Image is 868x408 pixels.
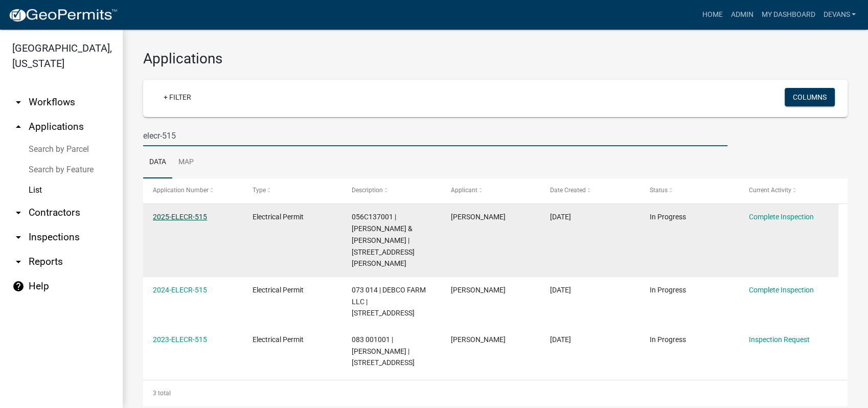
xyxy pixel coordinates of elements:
a: Home [698,5,726,25]
a: devans [819,5,860,25]
datatable-header-cell: Application Number [143,178,242,203]
i: arrow_drop_down [12,207,25,219]
span: 056C137001 | JOYNER EARVIN L JR & SABRINA M | 294 Thomas Drive [352,213,415,267]
a: Complete Inspection [749,286,814,294]
datatable-header-cell: Type [242,178,341,203]
i: help [12,280,25,292]
input: Search for applications [143,125,727,146]
span: 083 001001 | EVANS MICHAEL | 101 Waterside Dr [352,335,415,367]
i: arrow_drop_up [12,121,25,133]
span: Corey Dobbs [451,213,506,221]
span: In Progress [650,286,686,294]
a: 2023-ELECR-515 [153,335,207,344]
a: Admin [726,5,757,25]
h3: Applications [143,50,848,67]
button: Columns [785,88,835,106]
span: Current Activity [749,187,791,194]
a: 2024-ELECR-515 [153,286,207,294]
span: Electrical Permit [252,335,303,344]
span: In Progress [650,335,686,344]
i: arrow_drop_down [12,256,25,268]
a: Map [172,146,200,179]
span: 10/03/2023 [550,335,571,344]
span: Date Created [550,187,586,194]
span: Type [252,187,265,194]
datatable-header-cell: Status [639,178,739,203]
span: 073 014 | DEBCO FARM LLC | 800 Lower Harmony Rd [352,286,426,318]
a: My Dashboard [757,5,819,25]
a: 2025-ELECR-515 [153,213,207,221]
a: Inspection Request [749,335,810,344]
datatable-header-cell: Description [342,178,441,203]
span: Joey Pyles [451,335,506,344]
span: In Progress [650,213,686,221]
span: 09/11/2025 [550,213,571,221]
a: Data [143,146,172,179]
datatable-header-cell: Current Activity [739,178,838,203]
span: 11/05/2024 [550,286,571,294]
span: Status [650,187,668,194]
i: arrow_drop_down [12,96,25,108]
span: Application Number [153,187,209,194]
div: 3 total [143,380,848,406]
span: Electrical Permit [252,213,303,221]
datatable-header-cell: Date Created [540,178,639,203]
span: Jeff Clough [451,286,506,294]
span: Applicant [451,187,477,194]
span: Description [352,187,383,194]
span: Electrical Permit [252,286,303,294]
a: Complete Inspection [749,213,814,221]
a: + Filter [155,88,199,106]
i: arrow_drop_down [12,231,25,243]
datatable-header-cell: Applicant [441,178,540,203]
